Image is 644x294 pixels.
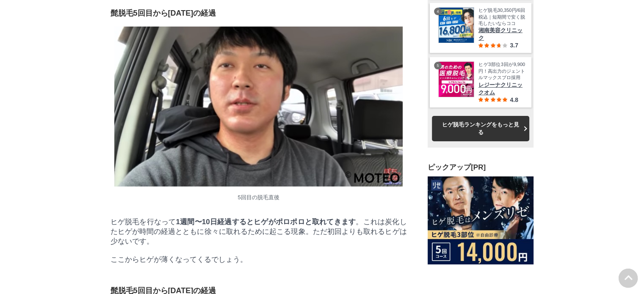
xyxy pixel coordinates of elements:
[478,61,525,81] span: ヒゲ3部位3回が9,900円！高出力のジェントルマックスプロ採用
[439,62,474,97] img: レジーナクリニックオム
[176,218,356,226] strong: 1週間〜10日経過するとヒゲがポロポロと取れてきます
[428,176,533,264] img: ヒゲ脱毛はメンズリゼ
[428,162,533,172] h3: ピックアップ[PR]
[114,27,403,187] img: 髭脱毛5回目の脱毛直後の写真
[478,81,525,96] span: レジーナクリニックオム
[438,61,525,103] a: レジーナクリニックオム ヒゲ3部位3回が9,900円！高出力のジェントルマックスプロ採用 レジーナクリニックオム 4.8
[510,96,518,103] span: 4.8
[439,8,474,43] img: 最安値に挑戦！湘南美容クリニック
[111,255,407,264] p: ここからヒゲが薄くなってくるでしょう。
[432,115,529,141] a: ヒゲ脱毛ランキングをもっと見る
[438,7,525,49] a: 最安値に挑戦！湘南美容クリニック ヒゲ脱毛30,350円/6回税込｜短期間で安く脱毛したいならココ 湘南美容クリニック 3.7
[114,194,403,201] figcaption: 5回目の脱毛直後
[111,9,216,17] span: 髭脱毛5回目から[DATE]の経過
[478,7,525,27] span: ヒゲ脱毛30,350円/6回税込｜短期間で安く脱毛したいならココ
[510,42,518,49] span: 3.7
[111,217,407,246] p: ヒゲ脱毛を行なって 。これは炭化したヒゲが時間の経過とともに徐々に取れるために起こる現象。ただ初回よりも取れるヒゲは少ないです。
[619,269,638,288] img: PAGE UP
[478,27,525,42] span: 湘南美容クリニック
